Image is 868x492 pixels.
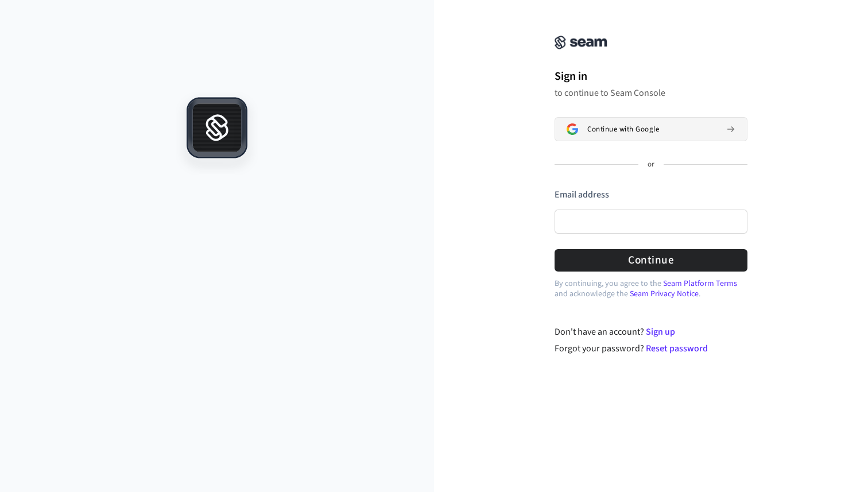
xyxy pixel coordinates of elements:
button: Continue [555,249,747,272]
p: to continue to Seam Console [555,87,747,99]
span: Continue with Google [587,125,659,134]
button: Sign in with GoogleContinue with Google [555,117,747,141]
a: Seam Platform Terms [663,278,737,289]
div: Forgot your password? [555,342,748,355]
a: Seam Privacy Notice [630,288,699,300]
img: Seam Console [555,36,607,49]
img: Sign in with Google [567,123,578,135]
a: Sign up [646,326,675,338]
h1: Sign in [555,68,747,85]
a: Reset password [646,342,708,355]
div: Don't have an account? [555,325,748,339]
p: By continuing, you agree to the and acknowledge the . [555,278,747,299]
label: Email address [555,188,609,201]
p: or [648,160,654,170]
